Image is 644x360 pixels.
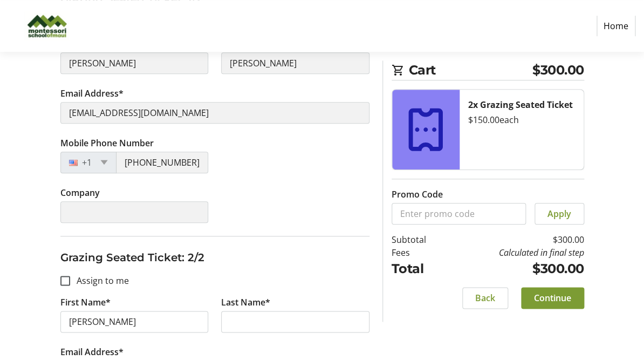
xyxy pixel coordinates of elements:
[70,274,129,287] label: Assign to me
[462,287,508,309] button: Back
[60,87,124,100] label: Email Address*
[392,203,526,225] input: Enter promo code
[392,233,447,246] td: Subtotal
[475,291,495,304] span: Back
[60,249,369,266] h3: Grazing Seated Ticket: 2/2
[468,113,575,126] div: $150.00 each
[392,246,447,259] td: Fees
[9,4,85,47] img: Montessori of Maui Inc.'s Logo
[447,259,584,279] td: $300.00
[392,259,447,279] td: Total
[547,207,571,220] span: Apply
[535,203,584,225] button: Apply
[468,99,573,111] strong: 2x Grazing Seated Ticket
[60,137,154,150] label: Mobile Phone Number
[447,233,584,246] td: $300.00
[60,186,100,199] label: Company
[597,16,635,36] a: Home
[60,296,111,309] label: First Name*
[532,60,584,80] span: $300.00
[221,296,270,309] label: Last Name*
[534,291,571,304] span: Continue
[116,152,209,173] input: (201) 555-0123
[409,60,533,80] span: Cart
[521,287,584,309] button: Continue
[60,345,124,358] label: Email Address*
[447,246,584,259] td: Calculated in final step
[392,188,443,201] label: Promo Code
